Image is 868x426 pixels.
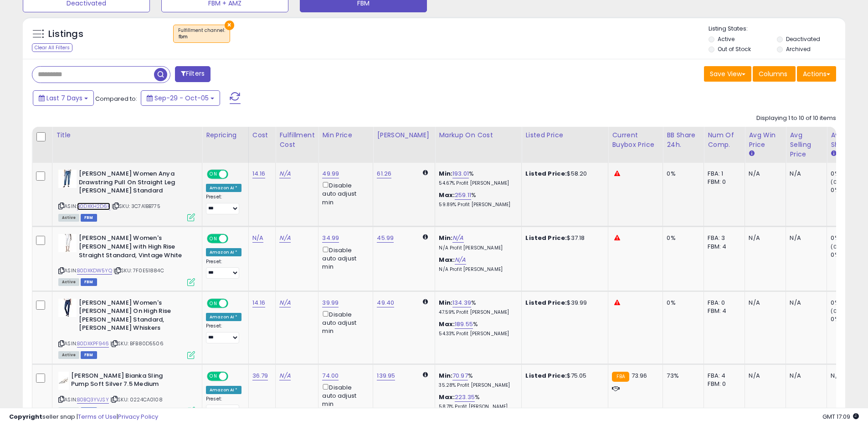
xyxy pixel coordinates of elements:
[439,299,514,316] div: %
[790,170,820,178] div: N/A
[178,34,225,40] div: fbm
[206,323,241,343] div: Preset:
[206,259,241,279] div: Preset:
[439,393,514,410] div: %
[58,372,69,390] img: 213ubuH4CvL._SL40_.jpg
[831,178,843,186] small: (0%)
[206,194,241,214] div: Preset:
[77,396,109,404] a: B0BQ3YVJSY
[439,245,514,251] p: N/A Profit [PERSON_NAME]
[58,214,79,222] span: All listings currently available for purchase on Amazon
[790,299,820,307] div: N/A
[208,171,219,178] span: ON
[797,66,836,82] button: Actions
[48,28,83,41] h5: Listings
[709,25,845,33] p: Listing States:
[439,372,514,389] div: %
[831,150,836,158] small: Avg BB Share.
[322,382,366,409] div: Disable auto adjust min
[439,331,514,337] p: 54.33% Profit [PERSON_NAME]
[708,243,738,251] div: FBM: 4
[667,372,697,380] div: 73%
[749,130,782,150] div: Avg Win Price
[206,184,241,192] div: Amazon AI *
[525,298,567,307] b: Listed Price:
[208,235,219,243] span: ON
[377,169,391,178] a: 61.26
[455,320,473,329] a: 189.55
[322,169,339,178] a: 49.99
[452,298,471,307] a: 134.39
[708,130,741,150] div: Num of Comp.
[227,171,241,178] span: OFF
[439,180,514,187] p: 54.67% Profit [PERSON_NAME]
[58,299,77,317] img: 31u6CqGKqOL._SL40_.jpg
[790,130,823,159] div: Avg Selling Price
[208,372,219,380] span: ON
[831,186,868,194] div: 0%
[322,234,339,243] a: 34.99
[749,170,779,178] div: N/A
[78,412,117,421] a: Terms of Use
[77,340,109,348] a: B0DXKPF946
[141,90,220,106] button: Sep-29 - Oct-05
[95,94,137,103] span: Compared to:
[279,169,290,178] a: N/A
[208,299,219,307] span: ON
[113,267,164,274] span: | SKU: 7F0E51884C
[71,372,182,391] b: [PERSON_NAME] Bianka Sling Pump Soft Silver 7.5 Medium
[525,234,567,242] b: Listed Price:
[206,313,241,321] div: Amazon AI *
[227,235,241,243] span: OFF
[708,178,738,186] div: FBM: 0
[749,299,779,307] div: N/A
[704,66,751,82] button: Save View
[749,150,754,158] small: Avg Win Price.
[612,372,629,382] small: FBA
[455,393,475,402] a: 223.35
[439,202,514,208] p: 59.89% Profit [PERSON_NAME]
[206,396,241,416] div: Preset:
[749,234,779,242] div: N/A
[831,315,868,323] div: 0%
[79,299,190,335] b: [PERSON_NAME] Women's [PERSON_NAME] On High Rise [PERSON_NAME] Standard, [PERSON_NAME] Whiskers
[206,386,241,394] div: Amazon AI *
[667,130,700,150] div: BB Share 24h.
[58,170,77,188] img: 31s43KCriHL._SL40_.jpg
[525,234,601,242] div: $37.18
[439,320,514,337] div: %
[525,130,604,140] div: Listed Price
[667,170,697,178] div: 0%
[452,371,468,380] a: 70.97
[322,180,366,207] div: Disable auto adjust min
[252,234,263,243] a: N/A
[322,371,339,380] a: 74.00
[279,298,290,307] a: N/A
[206,248,241,256] div: Amazon AI *
[112,203,160,210] span: | SKU: 3C7A1BB775
[718,35,734,43] label: Active
[525,371,567,380] b: Listed Price:
[439,382,514,389] p: 35.28% Profit [PERSON_NAME]
[439,130,518,140] div: Markup on Cost
[452,169,469,178] a: 193.01
[377,130,431,140] div: [PERSON_NAME]
[525,372,601,380] div: $75.05
[58,299,195,358] div: ASIN:
[225,21,234,30] button: ×
[439,169,452,178] b: Min:
[790,234,820,242] div: N/A
[46,94,82,103] span: Last 7 Days
[708,372,738,380] div: FBA: 4
[667,234,697,242] div: 0%
[154,94,209,103] span: Sep-29 - Oct-05
[831,130,864,150] div: Avg BB Share
[667,299,697,307] div: 0%
[58,278,79,286] span: All listings currently available for purchase on Amazon
[175,66,211,82] button: Filters
[708,234,738,242] div: FBA: 3
[831,234,868,242] div: 0%
[439,320,455,328] b: Max:
[56,130,198,140] div: Title
[79,170,190,197] b: [PERSON_NAME] Women Anya Drawstring Pull On Straight Leg [PERSON_NAME] Standard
